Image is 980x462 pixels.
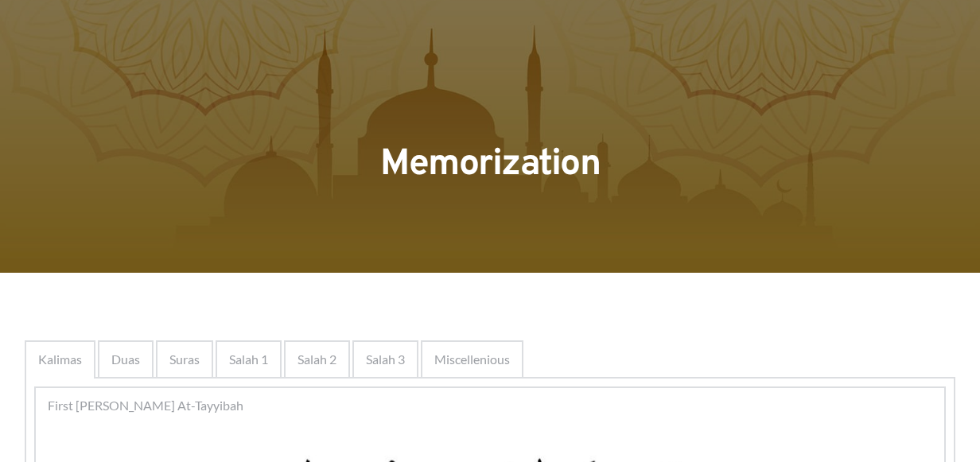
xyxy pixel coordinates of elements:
[48,396,243,415] span: First [PERSON_NAME] At-Tayyibah
[297,350,336,369] span: Salah 2
[229,350,268,369] span: Salah 1
[434,350,510,369] span: Miscellenious
[38,350,82,369] span: Kalimas
[169,350,200,369] span: Suras
[380,142,600,188] span: Memorization
[111,350,140,369] span: Duas
[366,350,405,369] span: Salah 3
